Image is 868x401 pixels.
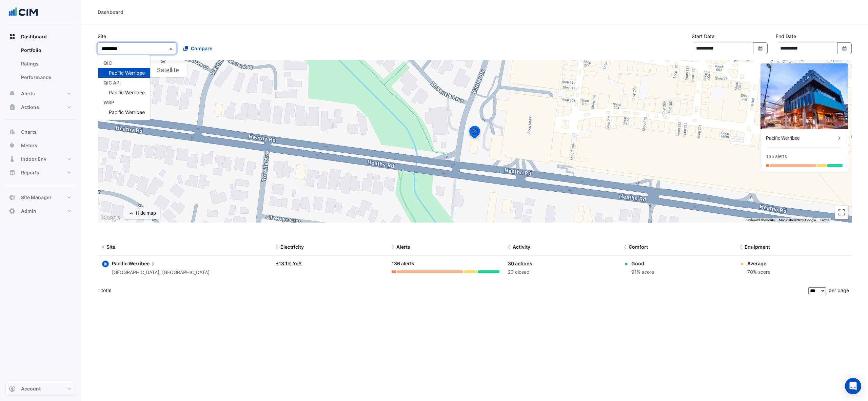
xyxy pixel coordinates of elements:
span: Pacific Werribee [109,109,145,115]
span: Admin [21,208,36,214]
span: Comfort [629,244,648,250]
span: Site Manager [21,194,52,201]
span: QIC API [103,80,121,85]
a: Portfolio [16,43,76,57]
div: Options List [98,55,150,120]
span: Activity [513,244,530,250]
span: Meters [21,142,37,149]
img: site-pin-selected.svg [467,125,482,141]
span: QIC [103,60,112,66]
button: Reports [5,166,76,179]
div: 70% score [747,268,770,276]
app-icon: Site Manager [9,194,16,201]
a: +13.1% YoY [276,261,302,266]
button: Toggle fullscreen view [835,206,848,219]
button: Charts [5,125,76,139]
button: Actions [5,100,76,114]
div: Average [747,260,770,267]
span: Site [106,244,115,250]
span: per page [829,287,849,293]
button: Meters [5,139,76,152]
label: Start Date [692,33,714,40]
app-icon: Actions [9,104,16,111]
span: Alerts [396,244,410,250]
button: Show satellite imagery [149,63,187,77]
span: Werribee [129,260,156,267]
a: Terms (opens in new tab) [820,218,829,222]
div: 1 total [98,282,807,299]
app-icon: Admin [9,208,16,214]
button: Site Manager [5,191,76,204]
span: Reports [21,169,39,176]
a: Performance [16,71,76,84]
button: Account [5,382,76,396]
div: Good [631,260,654,267]
span: WSP [103,99,114,105]
app-icon: Alerts [9,90,16,97]
span: Pacific Werribee [109,70,145,76]
div: 23 closed [508,268,616,276]
app-icon: Meters [9,142,16,149]
span: Charts [21,129,37,135]
fa-icon: Select Date [842,45,848,51]
fa-icon: Select Date [757,45,764,51]
button: Compare [179,42,217,54]
div: Pacific Werribee [766,135,836,142]
span: Alerts [21,90,35,97]
button: Hide map [123,207,160,219]
span: Pacific Werribee [109,90,145,95]
div: 136 alerts [392,260,499,268]
button: Admin [5,204,76,218]
span: Actions [21,104,39,111]
span: Compare [191,45,212,52]
app-icon: Charts [9,129,16,135]
img: Pacific Werribee [761,63,848,129]
span: Electricity [280,244,304,250]
label: Site [98,33,106,40]
span: Account [21,385,41,392]
img: Google [99,214,122,223]
a: Open this area in Google Maps (opens a new window) [99,214,122,223]
span: Map data ©2025 Google [779,218,816,222]
div: Open Intercom Messenger [845,378,861,394]
a: Ratings [16,57,76,71]
button: Keyboard shortcuts [746,218,775,223]
a: 30 actions [508,261,532,266]
div: [GEOGRAPHIC_DATA], [GEOGRAPHIC_DATA] [112,269,210,276]
div: Dashboard [98,8,123,16]
app-icon: Reports [9,169,16,176]
span: Dashboard [21,33,47,40]
app-icon: Dashboard [9,33,16,40]
button: Dashboard [5,30,76,43]
button: Indoor Env [5,152,76,166]
div: 136 alerts [766,153,787,160]
span: Indoor Env [21,156,46,163]
button: Alerts [5,87,76,100]
div: 91% score [631,268,654,276]
span: Equipment [745,244,770,250]
div: Hide map [136,210,156,217]
div: Dashboard [5,43,76,87]
span: Pacific [112,261,127,266]
app-icon: Indoor Env [9,156,16,163]
label: End Date [776,33,796,40]
img: Company Logo [8,5,39,19]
